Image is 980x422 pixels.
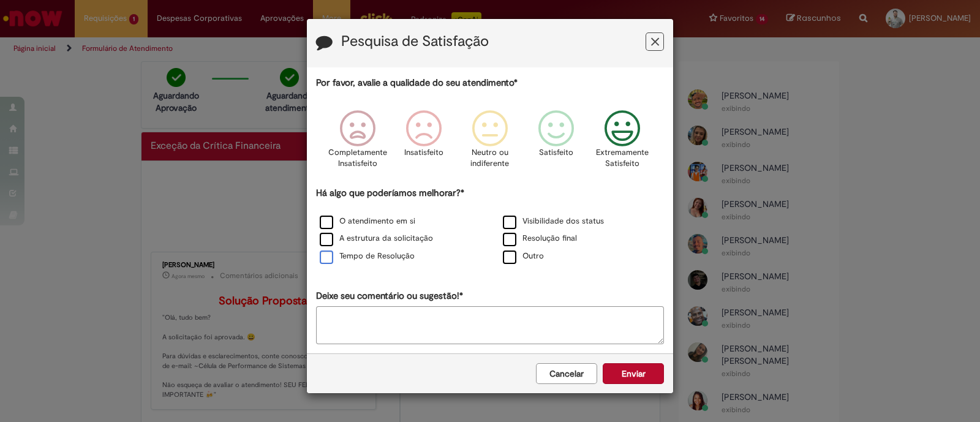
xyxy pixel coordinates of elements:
[539,147,573,159] p: Satisfeito
[320,216,415,227] label: O atendimento em si
[525,101,587,185] div: Satisfeito
[320,251,415,262] label: Tempo de Resolução
[404,147,443,159] p: Insatisfeito
[503,233,577,244] label: Resolução final
[320,233,433,244] label: A estrutura da solicitação
[316,77,518,89] label: Por favor, avalie a qualidade do seu atendimento*
[596,147,649,170] p: Extremamente Satisfeito
[503,216,604,227] label: Visibilidade dos status
[468,147,512,170] p: Neutro ou indiferente
[536,363,597,384] button: Cancelar
[328,147,387,170] p: Completamente Insatisfeito
[316,187,664,266] div: Há algo que poderíamos melhorar?*
[393,101,455,185] div: Insatisfeito
[316,290,463,303] label: Deixe seu comentário ou sugestão!*
[503,251,544,262] label: Outro
[591,101,654,185] div: Extremamente Satisfeito
[603,363,664,384] button: Enviar
[459,101,521,185] div: Neutro ou indiferente
[326,101,388,185] div: Completamente Insatisfeito
[341,34,489,50] label: Pesquisa de Satisfação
